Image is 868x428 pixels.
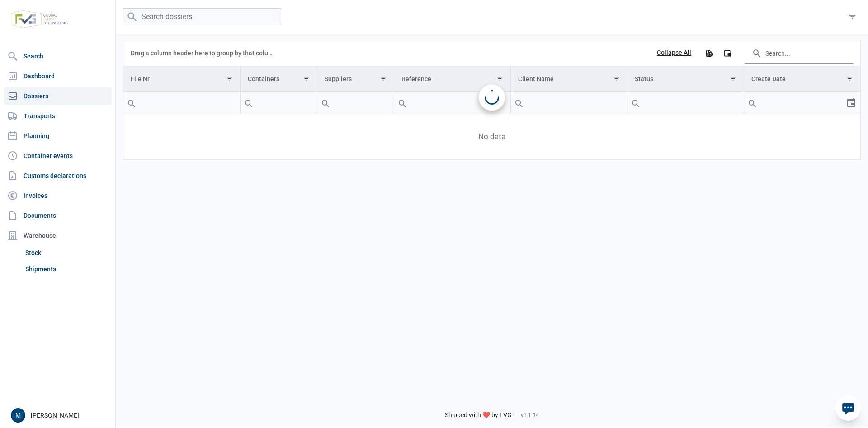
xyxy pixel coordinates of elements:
div: Client Name [518,75,554,82]
div: Reference [401,75,431,82]
span: Show filter options for column 'Suppliers' [380,75,387,82]
div: Search box [627,92,644,114]
td: Filter cell [744,92,860,114]
input: Filter cell [123,92,240,114]
div: Containers [248,75,279,82]
div: Search box [317,92,334,114]
span: Show filter options for column 'Status' [730,75,736,82]
span: Show filter options for column 'File Nr' [226,75,233,82]
td: Column Client Name [510,66,627,92]
input: Filter cell [394,92,510,114]
a: Container events [4,147,112,165]
span: Show filter options for column 'Client Name' [613,75,620,82]
a: Invoices [4,187,112,205]
a: Search [4,47,112,65]
input: Filter cell [511,92,627,114]
div: Search box [511,92,527,114]
div: Collapse All [657,49,691,57]
span: Show filter options for column 'Containers' [303,75,310,82]
td: Column Create Date [744,66,860,92]
div: Search box [394,92,410,114]
a: Dossiers [4,87,112,105]
input: Search dossiers [123,8,281,26]
td: Filter cell [123,92,240,114]
span: Show filter options for column 'Reference' [496,75,503,82]
a: Documents [4,207,112,225]
span: Shipped with ❤️ by FVG [445,411,512,419]
a: Shipments [22,261,112,277]
div: [PERSON_NAME] [11,408,110,423]
td: Filter cell [394,92,510,114]
td: Filter cell [317,92,394,114]
td: Filter cell [510,92,627,114]
div: Search box [744,92,760,114]
button: M [11,408,25,423]
span: Show filter options for column 'Create Date' [846,75,853,82]
td: Column Containers [240,66,317,92]
div: Create Date [751,75,786,82]
span: No data [123,132,860,142]
img: FVG - Global freight forwarding [7,7,71,32]
div: Warehouse [4,226,112,245]
a: Dashboard [4,67,112,85]
a: Planning [4,127,112,145]
a: Stock [22,245,112,261]
div: Search box [241,92,257,114]
input: Filter cell [627,92,744,114]
div: Select [846,92,857,114]
td: Column File Nr [123,66,240,92]
td: Column Reference [394,66,510,92]
div: Data grid toolbar [131,40,853,66]
span: v1.1.34 [521,412,539,419]
a: Transports [4,107,112,125]
div: Column Chooser [719,45,736,61]
div: Status [635,75,653,82]
span: - [515,411,517,419]
td: Filter cell [627,92,744,114]
div: filter [844,9,861,25]
input: Filter cell [317,92,394,114]
div: Suppliers [325,75,352,82]
input: Filter cell [241,92,317,114]
div: File Nr [131,75,150,82]
td: Filter cell [240,92,317,114]
div: Drag a column header here to group by that column [131,46,276,60]
td: Column Suppliers [317,66,394,92]
input: Filter cell [744,92,846,114]
input: Search in the data grid [745,42,853,64]
td: Column Status [627,66,744,92]
div: Search box [123,92,140,114]
div: Loading... [485,90,499,105]
div: Export all data to Excel [701,45,717,61]
a: Customs declarations [4,167,112,185]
